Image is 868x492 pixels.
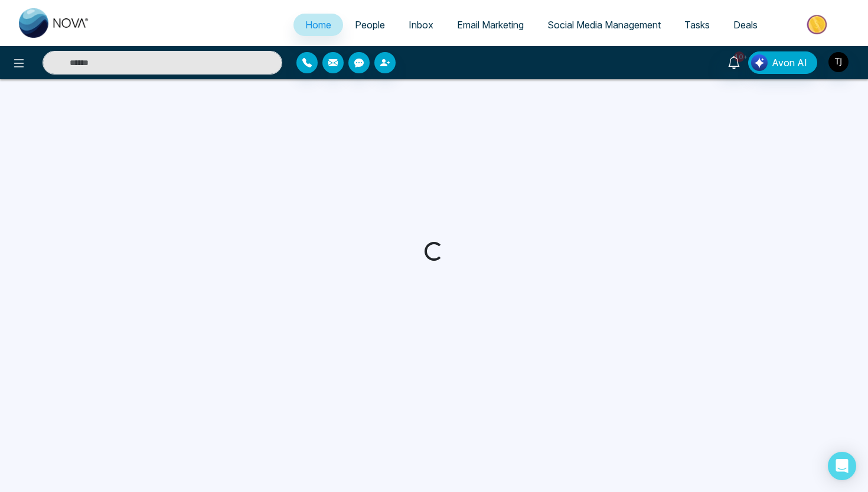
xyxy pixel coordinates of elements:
a: Deals [722,14,769,36]
div: Open Intercom Messenger [828,452,856,480]
span: Deals [733,19,758,31]
a: Tasks [673,14,722,36]
img: Market-place.gif [775,11,861,38]
a: Inbox [397,14,445,36]
span: Avon AI [772,56,807,70]
span: Email Marketing [457,19,524,31]
a: Email Marketing [445,14,536,36]
span: Social Media Management [547,19,661,31]
img: User Avatar [828,52,849,72]
a: Home [293,14,343,36]
img: Nova CRM Logo [19,8,90,38]
a: 10+ [720,51,748,72]
a: Social Media Management [536,14,673,36]
button: Avon AI [748,51,817,74]
span: Tasks [684,19,710,31]
img: Lead Flow [751,54,768,71]
span: Home [305,19,331,31]
span: People [355,19,385,31]
a: People [343,14,397,36]
span: Inbox [409,19,433,31]
span: 10+ [734,51,745,62]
